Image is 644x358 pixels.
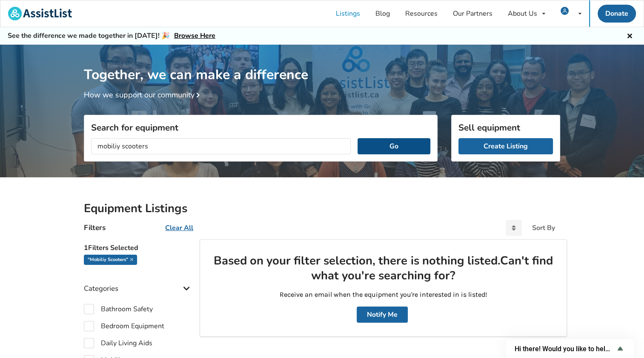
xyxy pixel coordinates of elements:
a: Donate [598,5,636,23]
img: user icon [561,7,569,15]
h2: Equipment Listings [84,201,560,216]
a: Our Partners [445,0,500,27]
a: Blog [368,0,398,27]
a: Create Listing [458,138,553,154]
div: Sort By [532,224,555,231]
a: Resources [398,0,445,27]
label: Bedroom Equipment [84,321,164,331]
div: Categories [84,267,193,297]
div: "mobiliy scooters" [84,255,137,265]
h5: See the difference we made together in [DATE]! 🎉 [8,31,215,40]
button: Show survey - Hi there! Would you like to help us improve AssistList? [515,344,625,354]
input: I am looking for... [91,138,351,154]
h3: Search for equipment [91,122,430,133]
h5: 1 Filters Selected [84,239,193,255]
h1: Together, we can make a difference [84,45,560,83]
label: Daily Living Aids [84,338,152,348]
button: Go [358,138,430,154]
label: Bathroom Safety [84,304,153,314]
u: Clear All [165,223,193,233]
h3: Sell equipment [458,122,553,133]
button: Notify Me [357,307,408,323]
a: Listings [328,0,368,27]
a: Browse Here [174,31,215,40]
div: About Us [508,10,537,17]
h4: Filters [84,223,106,233]
p: Receive an email when the equipment you're interested in is listed! [214,290,553,300]
h2: Based on your filter selection, there is nothing listed. Can't find what you're searching for? [214,253,553,284]
span: Hi there! Would you like to help us improve AssistList? [515,345,615,353]
a: How we support our community [84,90,203,100]
img: assistlist-logo [8,7,72,20]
